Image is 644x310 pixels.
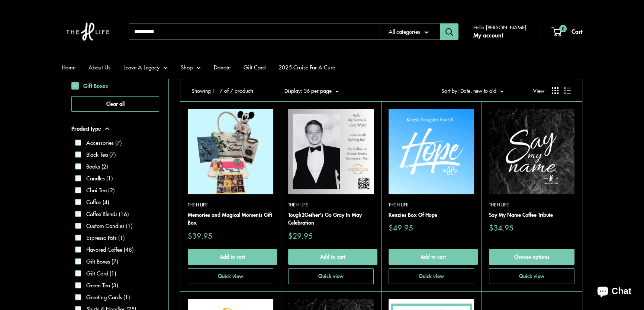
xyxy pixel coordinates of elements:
[123,62,168,72] a: Leave A Legacy
[284,87,332,94] span: Display: 36 per page
[489,224,513,231] span: $34.95
[288,211,374,227] a: Tough2Gether's Go Gray In May Celebration
[389,224,413,231] span: $49.95
[81,198,109,206] label: Coffee (4)
[81,269,116,278] label: Gift Card (1)
[441,86,503,95] button: Sort by: Date, new to old
[590,280,638,304] inbox-online-store-chat: Shopify online store chat
[188,109,273,194] img: Memories and Magical Moments Gift Box
[489,202,574,209] a: The H Life
[81,245,133,254] label: Flavored Coffee (48)
[71,80,159,92] label: Gift Boxes
[81,174,113,183] label: Candles (1)
[489,109,574,194] img: Say My Name Coffee Tribute
[81,210,129,218] label: Coffee Blends (16)
[71,123,159,134] button: Product type
[571,27,582,36] span: Cart
[473,22,526,32] span: Hello [PERSON_NAME]
[188,202,273,209] a: The H Life
[81,186,115,195] label: Chai Tea (2)
[191,86,253,95] span: Showing 1 - 7 of 7 products
[81,222,132,230] label: Custom Candies (1)
[181,62,201,72] a: Shop
[389,109,474,194] img: Kenzies Box Of Hope
[440,23,458,40] button: Search
[389,268,474,284] button: Quick view
[81,293,130,301] label: Greeting Cards (1)
[62,62,75,72] a: Home
[288,232,313,239] span: $29.95
[81,138,122,147] label: Accessories (7)
[129,23,379,40] input: Search...
[188,232,212,239] span: $39.95
[278,62,335,72] a: 2025 Cruise For A Cure
[81,162,108,171] label: Books (2)
[81,281,118,290] label: Green Tea (3)
[188,249,277,265] button: Add to cart
[81,234,125,242] label: Espresso Pots (1)
[389,249,478,265] button: Add to cart
[188,211,273,227] a: Memories and Magical Moments Gift Box
[389,202,474,209] a: The H Life
[559,25,567,32] span: 0
[188,109,273,194] a: Memories and Magical Moments Gift BoxMemories and Magical Moments Gift Box
[288,249,377,265] button: Add to cart
[81,257,118,266] label: Gift Boxes (7)
[389,211,474,219] a: Kenzies Box Of Hope
[62,7,114,56] img: The H Life
[214,62,231,72] a: Donate
[552,87,558,94] button: Display products as grid
[473,30,503,41] a: My account
[81,150,116,159] label: Black Tea (7)
[71,96,159,112] button: Clear all
[188,268,273,284] button: Quick view
[564,87,571,94] button: Display products as list
[288,109,374,194] img: Tough2Gether's Go Gray In May Celebration
[288,109,374,194] a: Tough2Gether's Go Gray In May CelebrationTough2Gether's Go Gray In May Celebration
[489,211,574,219] a: Say My Name Coffee Tribute
[441,87,496,94] span: Sort by: Date, new to old
[288,268,374,284] button: Quick view
[284,86,339,95] button: Display: 36 per page
[489,268,574,284] button: Quick view
[489,249,574,265] a: Choose options
[88,62,110,72] a: About Us
[533,86,544,95] span: View
[552,26,582,37] a: 0 Cart
[288,202,374,209] a: The H Life
[244,62,265,72] a: Gift Card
